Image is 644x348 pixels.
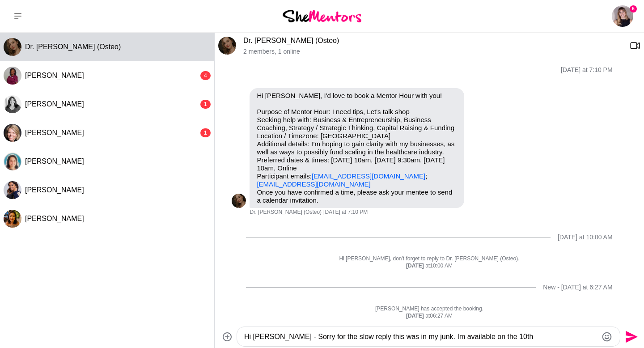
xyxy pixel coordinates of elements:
a: Joan Murphy6 [612,5,633,27]
div: Dr. Anastasiya Ovechkin (Osteo) [218,37,236,55]
div: 1 [200,100,211,109]
span: [PERSON_NAME] [25,215,84,222]
div: [DATE] at 7:10 PM [561,66,613,74]
span: 6 [630,5,637,13]
span: [PERSON_NAME] [25,129,84,136]
img: She Mentors Logo [283,10,361,22]
div: at 06:27 AM [232,313,627,320]
strong: [DATE] [406,313,425,319]
img: J [4,67,21,85]
a: [EMAIL_ADDRESS][DOMAIN_NAME] [312,172,425,180]
p: Once you have confirmed a time, please ask your mentee to send a calendar invitation. [257,188,457,204]
p: Purpose of Mentor Hour: I need tips, Let's talk shop Seeking help with: Business & Entrepreneursh... [257,108,457,188]
span: Dr. [PERSON_NAME] (Osteo) [25,43,121,51]
p: Hi [PERSON_NAME], don't forget to reply to Dr. [PERSON_NAME] (Osteo). [232,255,627,263]
a: [EMAIL_ADDRESS][DOMAIN_NAME] [257,180,370,188]
div: Richa Joshi [4,181,21,199]
div: Flora Chong [4,210,21,228]
time: 2025-10-04T11:10:21.109Z [323,209,368,216]
img: F [4,210,21,228]
strong: [DATE] [406,263,425,269]
img: J [4,95,21,113]
div: New - [DATE] at 6:27 AM [543,284,612,291]
p: Hi [PERSON_NAME], I'd love to book a Mentor Hour with you! [257,92,457,100]
div: Jennie Ekigbo [4,67,21,85]
img: D [4,38,21,56]
div: Dr. Anastasiya Ovechkin (Osteo) [232,194,246,208]
img: Joan Murphy [612,5,633,27]
textarea: Type your message [244,331,597,342]
div: Lily Rudolph [4,153,21,170]
span: [PERSON_NAME] [25,72,84,79]
img: L [4,153,21,170]
div: Dr. Anastasiya Ovechkin (Osteo) [4,38,21,56]
span: [PERSON_NAME] [25,157,84,165]
div: at 10:00 AM [232,263,627,270]
span: [PERSON_NAME] [25,100,84,108]
div: [DATE] at 10:00 AM [558,233,613,241]
p: 2 members , 1 online [243,48,623,55]
button: Send [620,327,640,347]
img: R [4,181,21,199]
div: Susan Elford [4,124,21,142]
img: S [4,124,21,142]
img: D [218,37,236,55]
button: Emoji picker [602,331,612,342]
span: Dr. [PERSON_NAME] (Osteo) [250,209,322,216]
img: D [232,194,246,208]
div: 4 [200,71,211,80]
span: [PERSON_NAME] [25,186,84,194]
div: 1 [200,128,211,137]
a: Dr. [PERSON_NAME] (Osteo) [243,37,339,44]
p: [PERSON_NAME] has accepted the booking. [232,306,627,313]
div: Jenni Harding [4,95,21,113]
